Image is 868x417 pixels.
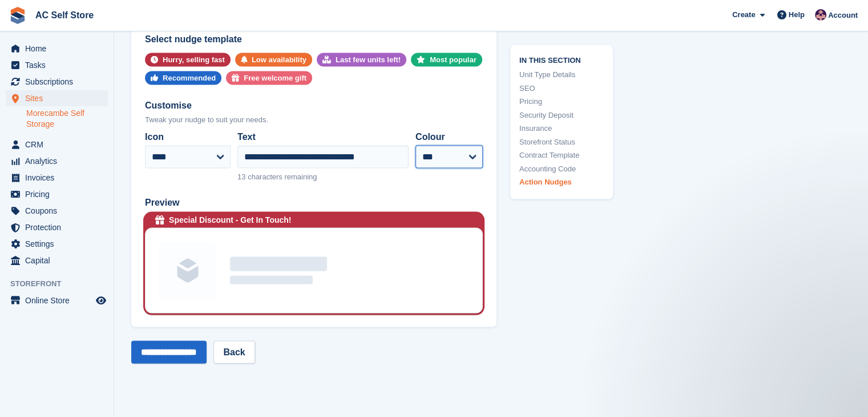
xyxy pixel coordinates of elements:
a: Contract Template [519,150,604,161]
span: Capital [25,252,94,268]
a: menu [6,41,108,57]
span: Analytics [25,153,94,169]
div: Preview [145,196,483,210]
a: menu [6,90,108,106]
div: Customise [145,99,483,113]
div: Most popular [430,53,477,67]
button: Free welcome gift [226,71,312,85]
span: Account [828,10,858,21]
div: Hurry, selling fast [163,53,225,67]
label: Text [237,130,409,144]
a: Security Deposit [519,109,604,121]
label: Colour [415,130,483,144]
a: Back [213,341,255,364]
div: Select nudge template [145,33,483,46]
span: Subscriptions [25,74,94,90]
button: Low availability [235,53,312,67]
img: Ted Cox [815,9,826,21]
img: Unit group image placeholder [159,242,216,299]
a: Insurance [519,123,604,134]
a: Accounting Code [519,163,604,174]
label: Icon [145,130,231,144]
span: In this section [519,54,604,65]
span: Invoices [25,170,94,186]
span: characters remaining [248,173,317,181]
a: menu [6,57,108,73]
div: Recommended [163,71,216,85]
a: Morecambe Self Storage [26,108,108,130]
button: Recommended [145,71,221,85]
img: stora-icon-8386f47178a22dfd0bd8f6a31ec36ba5ce8667c1dd55bd0f319d3a0aa187defe.svg [9,7,26,24]
span: Coupons [25,203,94,219]
div: Free welcome gift [244,71,306,85]
span: Tasks [25,57,94,73]
span: Online Store [25,292,94,308]
a: menu [6,186,108,202]
a: Unit Type Details [519,69,604,81]
a: Preview store [94,294,108,307]
a: Action Nudges [519,177,604,188]
span: Settings [25,236,94,252]
div: Special Discount - Get In Touch! [169,214,291,226]
a: Storefront Status [519,136,604,147]
span: Help [789,9,805,21]
a: menu [6,137,108,153]
a: menu [6,170,108,186]
span: Home [25,41,94,57]
span: 13 [237,173,245,181]
a: Pricing [519,96,604,107]
a: menu [6,203,108,219]
a: menu [6,153,108,169]
span: Pricing [25,186,94,202]
button: Last few units left! [317,53,406,67]
button: Most popular [411,53,482,67]
div: Tweak your nudge to suit your needs. [145,114,483,126]
span: Create [732,9,755,21]
a: AC Self Store [31,6,98,25]
a: menu [6,292,108,308]
a: menu [6,219,108,235]
span: Sites [25,90,94,106]
a: menu [6,74,108,90]
a: menu [6,236,108,252]
a: menu [6,252,108,268]
div: Last few units left! [336,53,401,67]
span: Storefront [10,278,114,290]
span: CRM [25,137,94,153]
a: SEO [519,82,604,94]
button: Hurry, selling fast [145,53,231,67]
div: Low availability [252,53,306,67]
span: Protection [25,219,94,235]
